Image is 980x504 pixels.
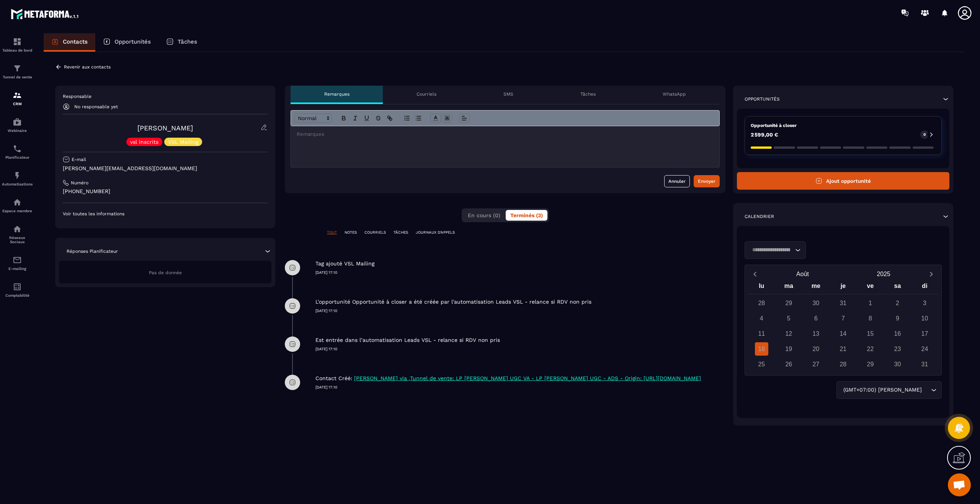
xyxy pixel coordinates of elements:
[891,342,904,356] div: 23
[95,33,158,52] a: Opportunités
[809,312,823,325] div: 6
[751,132,778,137] p: 2 599,00 €
[63,211,268,217] p: Voir toutes les informations
[891,296,904,310] div: 2
[345,230,357,235] p: NOTES
[857,281,884,294] div: ve
[923,132,926,137] p: 0
[2,112,33,138] a: automationsautomationsWebinaire
[864,327,877,340] div: 15
[2,250,33,276] a: emailemailE-mailing
[664,175,690,187] button: Annuler
[2,48,33,52] p: Tableau de bord
[13,224,22,234] img: social-network
[809,296,823,310] div: 30
[755,327,768,340] div: 11
[782,312,795,325] div: 5
[751,122,936,128] p: Opportunité à closer
[468,212,500,218] span: En cours (0)
[63,188,268,195] p: [PHONE_NUMBER]
[782,296,795,310] div: 29
[924,269,938,279] button: Next month
[836,327,850,340] div: 14
[755,342,768,356] div: 18
[149,270,182,275] span: Pas de donnée
[891,327,904,340] div: 16
[2,85,33,112] a: formationformationCRM
[63,165,268,172] p: [PERSON_NAME][EMAIL_ADDRESS][DOMAIN_NAME]
[841,386,923,394] span: (GMT+07:00) [PERSON_NAME]
[775,281,802,294] div: ma
[13,91,22,100] img: formation
[843,267,924,281] button: Open years overlay
[2,58,33,85] a: formationformationTunnel de vente
[918,296,931,310] div: 3
[750,246,793,254] input: Search for option
[114,38,151,45] p: Opportunités
[809,358,823,371] div: 27
[2,209,33,213] p: Espace membre
[503,91,513,97] p: SMS
[13,171,22,180] img: automations
[11,7,80,21] img: logo
[2,128,33,133] p: Webinaire
[463,210,505,221] button: En cours (0)
[394,230,408,235] p: TÂCHES
[2,267,33,271] p: E-mailing
[2,192,33,219] a: automationsautomationsEspace membre
[315,308,725,314] p: [DATE] 17:10
[745,96,780,102] p: Opportunités
[762,267,843,281] button: Open months overlay
[755,358,768,371] div: 25
[13,117,22,127] img: automations
[748,281,775,294] div: lu
[364,230,386,235] p: COURRIELS
[130,139,158,145] p: vsl inscrits
[918,358,931,371] div: 31
[178,38,197,45] p: Tâches
[315,346,725,352] p: [DATE] 17:10
[354,375,701,382] p: [PERSON_NAME] via ,Tunnel de vente: LP [PERSON_NAME] UGC VA - LP [PERSON_NAME] UGC - ADS - Origin...
[836,342,850,356] div: 21
[836,296,850,310] div: 31
[64,64,111,70] p: Revenir aux contacts
[836,312,850,325] div: 7
[580,91,596,97] p: Tâches
[830,281,857,294] div: je
[315,375,352,382] p: Contact Créé:
[755,312,768,325] div: 4
[2,102,33,106] p: CRM
[2,75,33,79] p: Tunnel de vente
[315,337,500,344] p: Est entrée dans l’automatisation Leads VSL - relance si RDV non pris
[694,175,720,187] button: Envoyer
[745,213,774,219] p: Calendrier
[416,91,436,97] p: Courriels
[802,281,830,294] div: me
[2,155,33,159] p: Planificateur
[13,64,22,73] img: formation
[2,138,33,165] a: schedulerschedulerPlanificateur
[948,473,971,496] a: Open chat
[748,269,762,279] button: Previous month
[327,230,337,235] p: TOUT
[44,33,95,52] a: Contacts
[755,296,768,310] div: 28
[836,381,942,399] div: Search for option
[745,241,806,259] div: Search for option
[911,281,938,294] div: di
[71,180,88,186] p: Numéro
[698,177,715,185] div: Envoyer
[324,91,350,97] p: Remarques
[63,93,268,99] p: Responsable
[13,144,22,153] img: scheduler
[737,172,949,190] button: Ajout opportunité
[809,342,823,356] div: 20
[315,260,374,267] p: Tag ajouté VSL Mailing
[158,33,205,52] a: Tâches
[13,37,22,46] img: formation
[13,198,22,207] img: automations
[13,282,22,291] img: accountant
[918,342,931,356] div: 24
[13,255,22,265] img: email
[864,312,877,325] div: 8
